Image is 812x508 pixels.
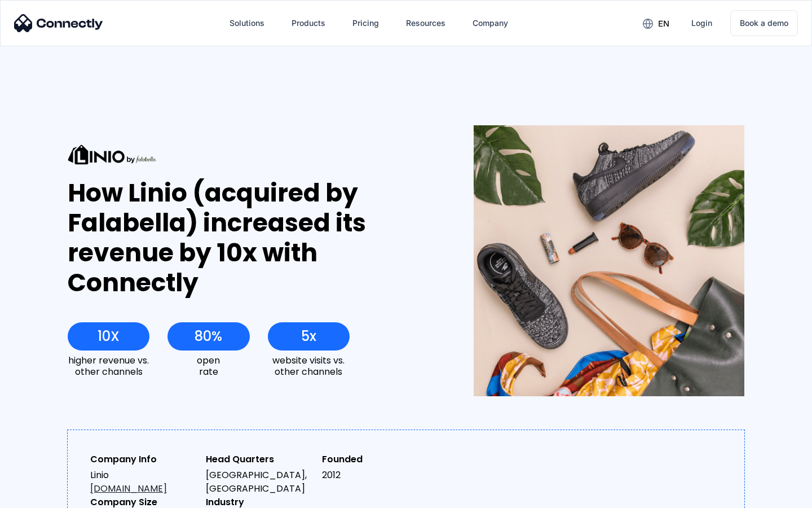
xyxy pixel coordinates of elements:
div: 2012 [322,468,429,482]
div: Head Quarters [206,453,312,466]
div: Solutions [230,15,264,31]
aside: Language selected: English [11,488,68,504]
ul: Language list [23,488,68,504]
div: en [658,16,669,32]
div: open rate [167,355,249,376]
div: 5x [301,329,316,344]
div: Pricing [352,15,379,31]
div: Company Info [90,453,197,466]
div: 10X [98,329,120,344]
div: Linio [90,468,197,496]
div: 80% [195,329,222,344]
a: [DOMAIN_NAME] [90,482,167,495]
div: Login [691,15,712,31]
a: Pricing [343,10,388,37]
div: Company [473,15,508,31]
div: Founded [322,453,429,466]
div: How Linio (acquired by Falabella) increased its revenue by 10x with Connectly [68,178,433,297]
div: [GEOGRAPHIC_DATA], [GEOGRAPHIC_DATA] [206,468,312,496]
img: Connectly Logo [14,14,103,32]
div: Resources [406,15,445,31]
a: Book a demo [730,10,798,36]
div: website visits vs. other channels [268,355,350,376]
div: Products [292,15,325,31]
div: higher revenue vs. other channels [68,355,149,376]
a: Login [682,10,721,37]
